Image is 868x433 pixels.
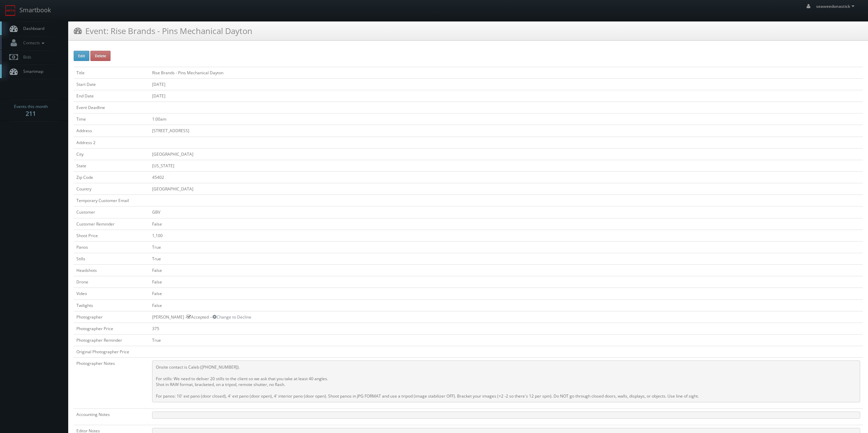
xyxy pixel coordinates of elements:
td: Event Deadline [74,102,149,113]
td: Start Date [74,78,149,90]
td: Accounting Notes [74,409,149,425]
td: Original Photographer Price [74,346,149,358]
td: True [149,334,863,346]
td: Headshots [74,265,149,276]
td: End Date [74,90,149,102]
td: Photographer [74,311,149,323]
td: Stills [74,253,149,264]
a: Change to Decline [212,314,251,320]
span: Dashboard [20,26,44,31]
td: [DATE] [149,90,863,102]
img: smartbook-logo.png [5,5,16,16]
td: [US_STATE] [149,160,863,171]
td: Temporary Customer Email [74,195,149,206]
td: Customer Reminder [74,218,149,230]
td: [GEOGRAPHIC_DATA] [149,183,863,195]
td: False [149,276,863,288]
td: Rise Brands - Pins Mechanical Dayton [149,67,863,78]
td: False [149,299,863,311]
td: 45402 [149,171,863,183]
td: Address [74,125,149,137]
h3: Event: Rise Brands - Pins Mechanical Dayton [74,25,252,37]
td: Country [74,183,149,195]
td: GBV [149,206,863,218]
td: Photographer Reminder [74,334,149,346]
td: Address 2 [74,137,149,148]
td: [PERSON_NAME] - Accepted -- [149,311,863,323]
td: State [74,160,149,171]
span: Smartmap [20,68,43,74]
span: seaweedonastick [816,3,856,9]
td: 1:00am [149,113,863,125]
td: [GEOGRAPHIC_DATA] [149,148,863,160]
td: False [149,265,863,276]
td: [STREET_ADDRESS] [149,125,863,137]
button: Edit [74,51,89,61]
td: Shoot Price [74,230,149,241]
td: Video [74,288,149,299]
td: False [149,288,863,299]
td: 1,100 [149,230,863,241]
td: Photographer Price [74,323,149,334]
td: False [149,218,863,230]
span: Events this month [14,103,48,110]
span: Bids [20,54,31,60]
td: Twilights [74,299,149,311]
td: Time [74,113,149,125]
td: Photographer Notes [74,358,149,409]
td: Customer [74,206,149,218]
strong: 211 [26,109,36,118]
td: [DATE] [149,78,863,90]
td: True [149,241,863,253]
td: Title [74,67,149,78]
button: Delete [90,51,111,61]
td: City [74,148,149,160]
td: Zip Code [74,171,149,183]
td: True [149,253,863,264]
td: Drone [74,276,149,288]
span: Contacts [20,40,46,46]
pre: Onsite contact is Caleb ([PHONE_NUMBER]). For stills: We need to deliver 20 stills to the client ... [152,360,860,402]
td: 375 [149,323,863,334]
td: Panos [74,241,149,253]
